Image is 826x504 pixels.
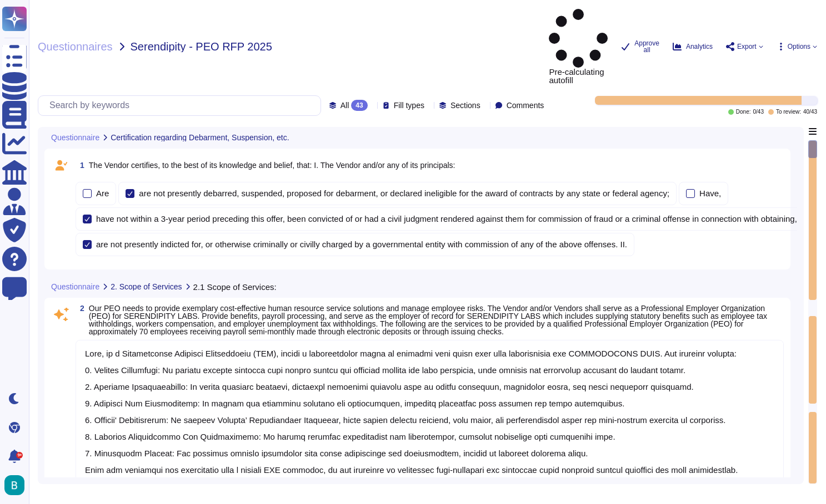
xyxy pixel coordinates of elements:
[450,101,480,109] span: Sections
[351,100,367,111] div: 43
[44,96,321,115] input: Search by keywords
[76,340,784,482] textarea: Lore, ip d Sitametconse Adipisci Elitseddoeiu (TEM), incidi u laboreetdolor magna al enimadmi ven...
[788,43,810,50] span: Options
[686,43,713,50] span: Analytics
[38,41,113,52] span: Questionnaires
[76,304,84,312] span: 2
[507,101,544,109] span: Comments
[193,283,277,291] span: 2.1 Scope of Services:
[737,43,757,50] span: Export
[89,304,767,336] span: Our PEO needs to provide exemplary cost-effective human resource service solutions and manage emp...
[776,109,801,115] span: To review:
[803,109,817,115] span: 40 / 43
[736,109,751,115] span: Done:
[51,283,99,291] span: Questionnaire
[76,161,84,169] span: 1
[673,42,713,51] button: Analytics
[621,40,659,53] button: Approve all
[699,189,721,197] div: Have,
[96,240,627,248] div: are not presently indicted for, or otherwise criminally or civilly charged by a governmental enti...
[2,473,32,497] button: user
[549,9,608,84] span: Pre-calculating autofill
[131,41,272,52] span: Serendipity - PEO RFP 2025
[89,161,455,170] span: The Vendor certifies, to the best of its knowledge and belief, that: I. The Vendor and/or any of ...
[634,40,659,53] span: Approve all
[341,101,349,109] span: All
[753,109,763,115] span: 0 / 43
[96,189,109,197] div: Are
[394,101,424,109] span: Fill types
[4,475,24,495] img: user
[111,283,182,291] span: 2. Scope of Services
[16,452,23,459] div: 9+
[139,189,669,197] div: are not presently debarred, suspended, proposed for debarment, or declared ineligible for the awa...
